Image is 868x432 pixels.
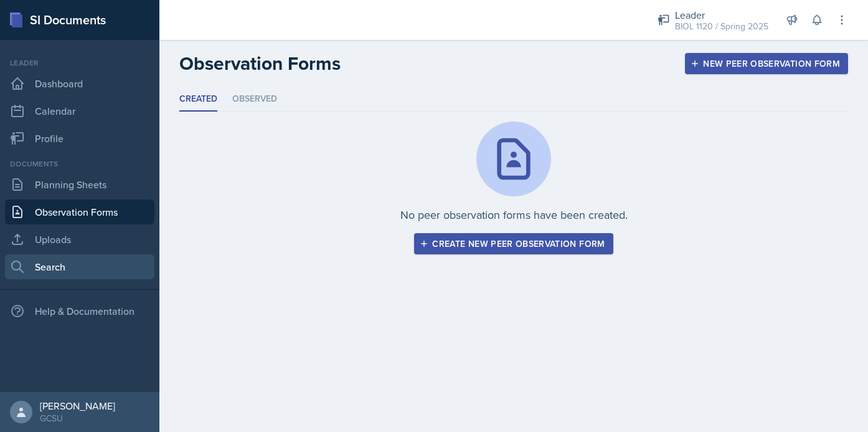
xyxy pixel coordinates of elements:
[5,126,154,151] a: Profile
[5,299,154,324] div: Help & Documentation
[675,7,768,22] div: Leader
[232,87,277,112] li: Observed
[675,20,768,33] div: BIOL 1120 / Spring 2025
[5,254,154,279] a: Search
[5,57,154,69] div: Leader
[5,227,154,252] a: Uploads
[40,412,115,425] div: GCSU
[422,239,605,249] div: Create new peer observation form
[5,98,154,123] a: Calendar
[685,53,848,74] button: New Peer Observation Form
[693,59,840,69] div: New Peer Observation Form
[179,52,341,75] h2: Observation Forms
[400,206,628,223] p: No peer observation forms have been created.
[5,172,154,197] a: Planning Sheets
[40,400,115,412] div: [PERSON_NAME]
[5,199,154,224] a: Observation Forms
[179,87,217,112] li: Created
[5,158,154,170] div: Documents
[5,71,154,96] a: Dashboard
[414,233,613,254] button: Create new peer observation form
